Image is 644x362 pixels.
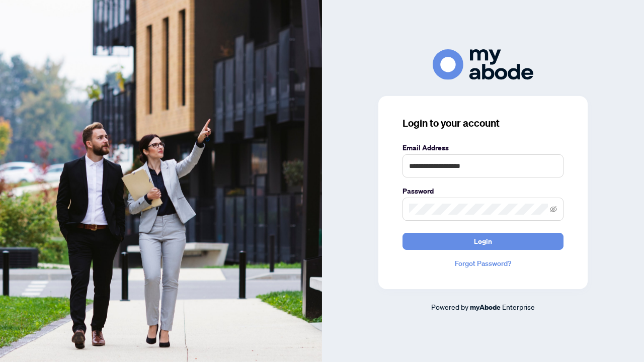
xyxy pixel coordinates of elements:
[502,302,535,311] span: Enterprise
[403,116,563,130] h3: Login to your account
[431,302,468,311] span: Powered by
[474,233,492,249] span: Login
[403,186,563,197] label: Password
[403,233,563,250] button: Login
[470,302,501,313] a: myAbode
[403,258,563,269] a: Forgot Password?
[433,49,533,80] img: ma-logo
[403,142,563,153] label: Email Address
[550,206,557,213] span: eye-invisible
